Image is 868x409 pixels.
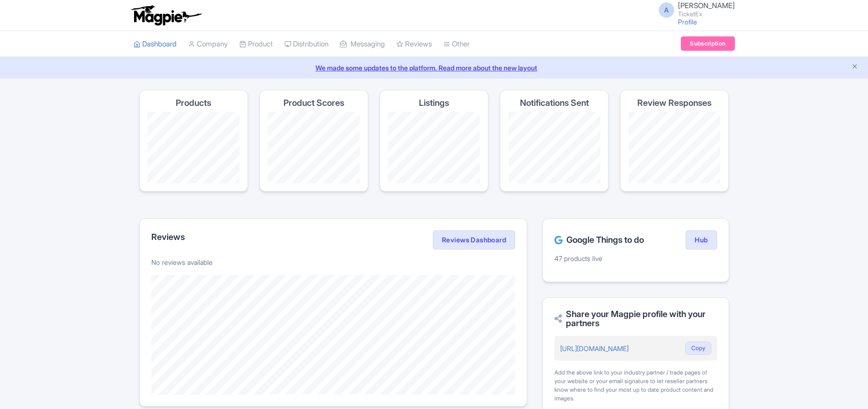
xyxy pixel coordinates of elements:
a: Dashboard [134,31,177,57]
a: Company [188,31,228,57]
h4: Notifications Sent [520,98,589,108]
h4: Listings [419,98,449,108]
a: Subscription [681,36,734,51]
a: A [PERSON_NAME] TicketEx [653,2,735,17]
p: 47 products live [554,253,717,263]
a: Messaging [340,31,385,57]
a: Reviews [396,31,432,57]
h4: Review Responses [637,98,711,108]
a: We made some updates to the platform. Read more about the new layout [6,63,862,73]
img: logo-ab69f6fb50320c5b225c76a69d11143b.png [129,5,203,26]
a: Other [443,31,470,57]
h2: Google Things to do [554,235,644,245]
a: Hub [686,230,717,250]
h4: Products [176,98,211,108]
a: Distribution [284,31,328,57]
h4: Product Scores [283,98,344,108]
a: Reviews Dashboard [433,230,515,250]
a: Profile [678,18,697,26]
h2: Share your Magpie profile with your partners [554,309,717,329]
a: Product [239,31,273,57]
span: A [659,2,674,18]
button: Copy [685,341,711,355]
a: [URL][DOMAIN_NAME] [560,344,629,352]
small: TicketEx [678,11,735,17]
button: Close announcement [851,62,858,73]
h2: Reviews [151,232,185,242]
p: No reviews available [151,257,516,267]
div: Add the above link to your industry partner / trade pages of your website or your email signature... [554,368,717,403]
span: [PERSON_NAME] [678,1,735,10]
